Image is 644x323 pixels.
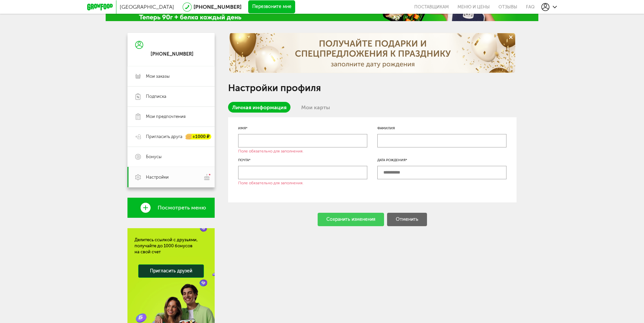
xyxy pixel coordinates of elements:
[146,174,169,180] span: Настройки
[146,114,185,120] span: Мои предпочтения
[146,134,182,140] span: Пригласить друга
[146,73,170,79] span: Мои заказы
[377,157,506,163] div: Дата рождения*
[238,149,304,153] div: Поле обязательно для заполнения.
[127,167,215,187] a: Настройки
[138,264,204,278] a: Пригласить друзей
[127,147,215,167] a: Бонусы
[238,181,304,185] div: Поле обязательно для заполнения.
[248,0,295,14] button: Перезвоните мне
[186,134,211,140] div: +1000 ₽
[297,102,334,113] a: Мои карты
[158,205,206,211] span: Посмотреть меню
[228,84,517,92] h1: Настройки профиля
[377,126,506,131] div: Фамилия
[146,154,162,160] span: Бонусы
[127,66,215,86] a: Мои заказы
[135,237,208,255] div: Делитесь ссылкой с друзьями, получайте до 1000 бонусов на свой счет
[194,4,241,10] a: [PHONE_NUMBER]
[127,198,215,218] a: Посмотреть меню
[238,157,367,163] div: Почта*
[146,93,166,100] span: Подписка
[127,107,215,127] a: Мои предпочтения
[127,127,215,147] a: Пригласить друга +1000 ₽
[127,86,215,107] a: Подписка
[120,4,174,10] span: [GEOGRAPHIC_DATA]
[151,51,194,57] div: [PHONE_NUMBER]
[228,102,290,113] a: Личная информация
